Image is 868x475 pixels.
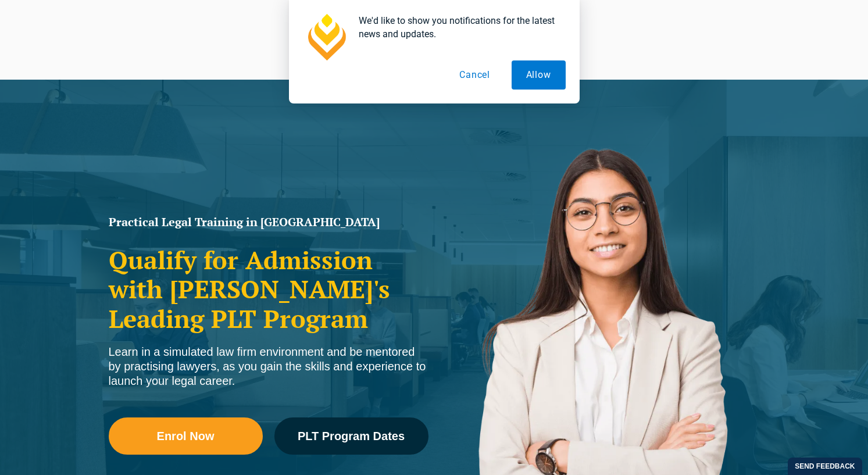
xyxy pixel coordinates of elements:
a: Enrol Now [109,417,263,455]
span: Enrol Now [157,430,215,442]
h2: Qualify for Admission with [PERSON_NAME]'s Leading PLT Program [109,245,428,333]
a: PLT Program Dates [274,417,428,455]
button: Cancel [445,60,505,90]
img: notification icon [303,14,349,60]
span: PLT Program Dates [298,430,405,442]
div: We'd like to show you notifications for the latest news and updates. [349,14,566,41]
div: Learn in a simulated law firm environment and be mentored by practising lawyers, as you gain the ... [109,345,428,388]
h1: Practical Legal Training in [GEOGRAPHIC_DATA] [109,216,428,228]
button: Allow [512,60,566,90]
